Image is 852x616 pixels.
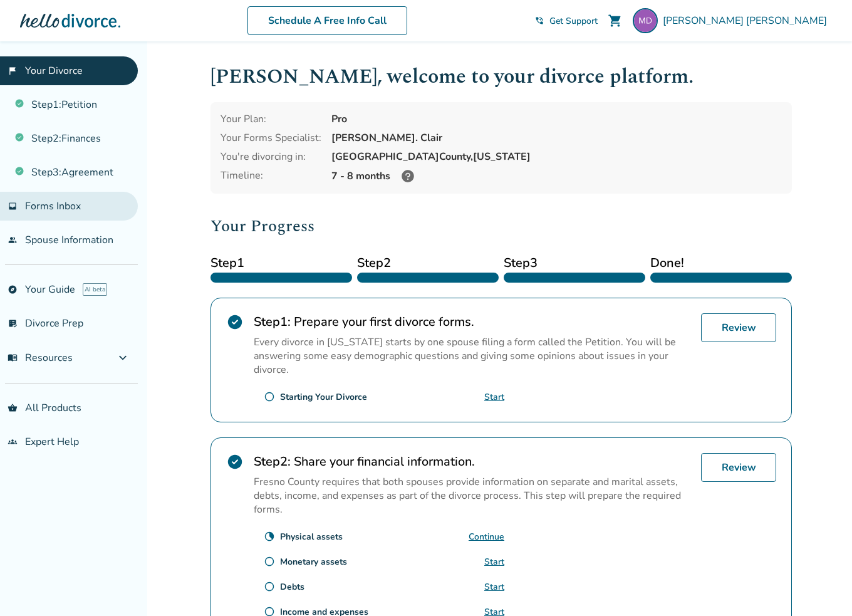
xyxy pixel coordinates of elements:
[8,351,73,365] span: Resources
[8,66,18,76] span: flag_2
[221,169,321,184] div: Timeline:
[210,214,792,239] h2: Your Progress
[663,14,832,28] span: [PERSON_NAME] [PERSON_NAME]
[789,556,852,616] iframe: Chat Widget
[331,150,782,164] div: [GEOGRAPHIC_DATA] County, [US_STATE]
[221,131,321,145] div: Your Forms Specialist:
[633,8,658,33] img: michelledodson1115@gmail.com
[254,313,691,330] h2: Prepare your first divorce forms.
[549,15,598,27] span: Get Support
[280,556,347,568] div: Monetary assets
[534,16,544,26] span: phone_in_talk
[331,112,782,126] div: Pro
[8,318,18,328] span: list_alt_check
[8,201,18,211] span: inbox
[210,254,352,273] span: Step 1
[221,112,321,126] div: Your Plan:
[484,581,504,593] a: Start
[701,453,776,482] a: Review
[608,13,623,28] span: shopping_cart
[8,437,18,447] span: groups
[650,254,792,273] span: Done!
[484,556,504,568] a: Start
[226,313,244,331] span: check_circle
[115,350,130,365] span: expand_more
[701,313,776,342] a: Review
[254,453,291,470] strong: Step 2 :
[357,254,499,273] span: Step 2
[264,581,275,592] span: radio_button_unchecked
[254,475,691,516] p: Fresno County requires that both spouses provide information on separate and marital assets, debt...
[221,150,321,164] div: You're divorcing in:
[254,335,691,377] p: Every divorce in [US_STATE] starts by one spouse filing a form called the Petition. You will be a...
[83,283,107,296] span: AI beta
[8,403,18,413] span: shopping_basket
[484,391,504,403] a: Start
[264,531,275,542] span: clock_loader_40
[247,6,407,35] a: Schedule A Free Info Call
[25,199,81,213] span: Forms Inbox
[280,531,343,543] div: Physical assets
[504,254,645,273] span: Step 3
[331,131,782,145] div: [PERSON_NAME]. Clair
[264,556,275,567] span: radio_button_unchecked
[8,285,18,295] span: explore
[280,581,304,593] div: Debts
[8,353,18,363] span: menu_book
[534,15,598,27] a: phone_in_talkGet Support
[226,453,244,471] span: check_circle
[280,391,367,403] div: Starting Your Divorce
[264,391,275,402] span: radio_button_unchecked
[469,531,504,543] a: Continue
[254,453,691,470] h2: Share your financial information.
[210,61,792,92] h1: [PERSON_NAME] , welcome to your divorce platform.
[8,235,18,245] span: people
[331,169,782,184] div: 7 - 8 months
[254,313,291,330] strong: Step 1 :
